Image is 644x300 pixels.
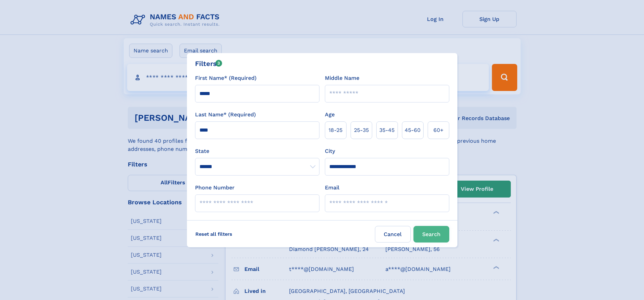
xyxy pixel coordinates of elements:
[405,126,421,134] span: 45‑60
[195,184,235,192] label: Phone Number
[195,74,257,82] label: First Name* (Required)
[195,59,222,69] div: Filters
[325,184,339,192] label: Email
[354,126,369,134] span: 25‑35
[325,74,359,82] label: Middle Name
[413,226,449,243] button: Search
[325,111,335,119] label: Age
[329,126,342,134] span: 18‑25
[379,126,395,134] span: 35‑45
[191,226,237,242] label: Reset all filters
[325,147,335,155] label: City
[433,126,444,134] span: 60+
[195,111,256,119] label: Last Name* (Required)
[195,147,319,155] label: State
[375,226,411,243] label: Cancel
